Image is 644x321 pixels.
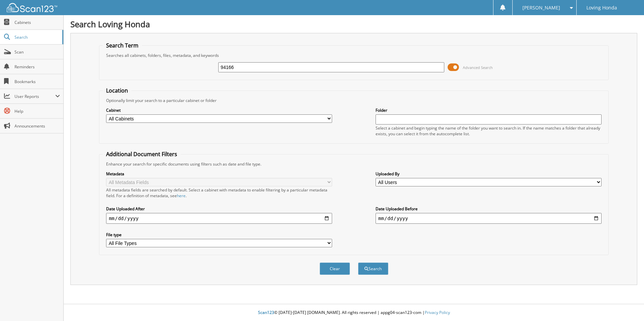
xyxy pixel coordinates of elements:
[103,42,142,49] legend: Search Term
[103,150,181,158] legend: Additional Document Filters
[376,213,602,224] input: end
[7,3,57,12] img: scan123-logo-white.svg
[463,65,493,70] span: Advanced Search
[358,262,388,275] button: Search
[106,213,332,224] input: start
[376,206,602,212] label: Date Uploaded Before
[70,19,637,30] h1: Search Loving Honda
[106,187,332,199] div: All metadata fields are searched by default. Select a cabinet with metadata to enable filtering b...
[376,171,602,177] label: Uploaded By
[103,87,131,94] legend: Location
[610,289,644,321] iframe: Chat Widget
[320,262,350,275] button: Clear
[376,107,602,113] label: Folder
[177,193,186,199] a: here
[106,107,332,113] label: Cabinet
[376,125,602,137] div: Select a cabinet and begin typing the name of the folder you want to search in. If the name match...
[106,171,332,177] label: Metadata
[14,49,60,55] span: Scan
[103,98,605,103] div: Optionally limit your search to a particular cabinet or folder
[14,123,60,129] span: Announcements
[14,64,60,70] span: Reminders
[106,232,332,238] label: File type
[14,79,60,84] span: Bookmarks
[522,6,560,10] span: [PERSON_NAME]
[258,310,274,315] span: Scan123
[14,108,60,114] span: Help
[586,6,617,10] span: Loving Honda
[64,305,644,321] div: © [DATE]-[DATE] [DOMAIN_NAME]. All rights reserved | appg04-scan123-com |
[14,20,60,25] span: Cabinets
[106,206,332,212] label: Date Uploaded After
[425,310,450,315] a: Privacy Policy
[103,52,605,58] div: Searches all cabinets, folders, files, metadata, and keywords
[14,94,55,99] span: User Reports
[14,34,59,40] span: Search
[103,161,605,167] div: Enhance your search for specific documents using filters such as date and file type.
